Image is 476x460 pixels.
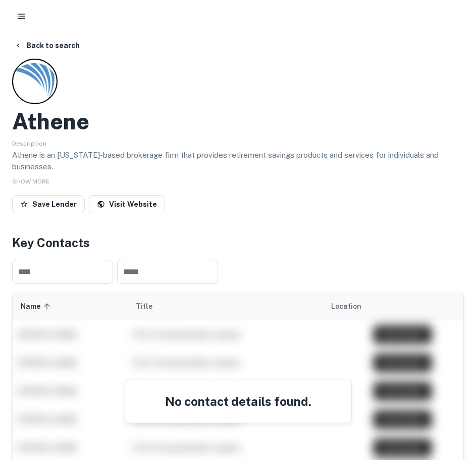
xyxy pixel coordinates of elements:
span: Description [12,140,46,147]
button: Back to search [10,36,84,55]
h2: Athene [12,108,89,135]
h4: Key Contacts [12,234,464,252]
a: Visit Website [89,195,165,213]
p: Athene is an [US_STATE]-based brokerage firm that provides retirement savings products and servic... [12,149,464,173]
span: SHOW MORE [12,178,49,185]
h4: No contact details found. [137,392,339,410]
iframe: Chat Widget [426,379,476,428]
button: Save Lender [12,195,85,213]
